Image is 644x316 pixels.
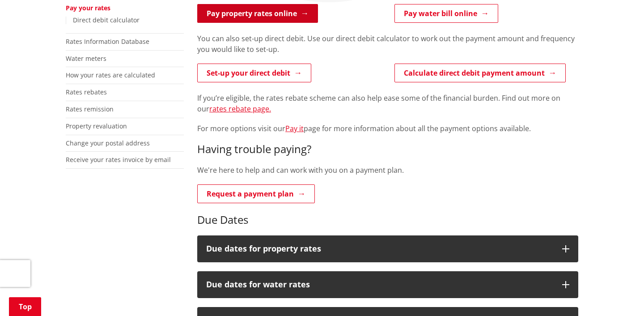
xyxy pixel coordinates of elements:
h3: Due dates for property rates [206,244,553,253]
a: Rates rebates [66,88,107,96]
a: Pay property rates online [197,4,318,23]
a: Direct debit calculator [73,16,140,24]
iframe: Messenger Launcher [603,278,635,311]
a: Calculate direct debit payment amount [394,64,566,82]
a: Water meters [66,54,106,63]
p: You can also set-up direct debit. Use our direct debit calculator to work out the payment amount ... [197,33,578,55]
a: How your rates are calculated [66,71,155,79]
a: Property revaluation [66,122,127,130]
h3: Due dates for water rates [206,280,553,289]
h3: Due Dates [197,214,578,226]
a: Change your postal address [66,139,150,147]
h3: Having trouble paying? [197,143,578,156]
a: Top [9,297,41,316]
p: For more options visit our page for more information about all the payment options available. [197,123,578,134]
a: Rates remission [66,105,114,113]
a: Pay water bill online [394,4,498,23]
a: Receive your rates invoice by email [66,155,171,164]
p: If you’re eligible, the rates rebate scheme can also help ease some of the financial burden. Find... [197,93,578,114]
a: Pay it [285,124,304,133]
a: Rates Information Database [66,37,149,46]
a: Request a payment plan [197,184,315,203]
button: Due dates for property rates [197,235,578,262]
a: Pay your rates [66,4,110,12]
p: We're here to help and can work with you on a payment plan. [197,165,578,175]
button: Due dates for water rates [197,271,578,298]
a: Set-up your direct debit [197,64,311,82]
a: rates rebate page. [209,104,271,114]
